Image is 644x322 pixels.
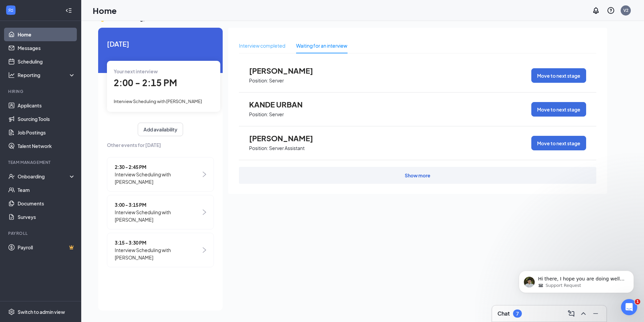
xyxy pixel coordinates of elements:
[269,77,284,84] p: Server
[567,309,575,318] svg: ComposeMessage
[607,6,615,15] svg: QuestionInfo
[249,77,268,84] p: Position:
[8,72,15,78] svg: Analysis
[8,308,15,315] svg: Settings
[566,308,577,319] button: ComposeMessage
[115,246,201,261] span: Interview Scheduling with [PERSON_NAME]
[249,111,268,118] p: Position:
[249,134,324,143] span: [PERSON_NAME]
[8,173,15,180] svg: UserCheck
[18,197,75,210] a: Documents
[531,136,586,150] button: Move to next stage
[114,99,202,104] span: Interview Scheduling with [PERSON_NAME]
[8,159,74,165] div: Team Management
[18,55,75,68] a: Scheduling
[18,99,75,112] a: Applicants
[405,172,430,179] div: Show more
[623,7,628,13] div: V2
[516,311,519,317] div: 7
[138,123,183,136] button: Add availability
[635,299,640,304] span: 1
[114,68,158,74] span: Your next interview
[18,241,75,254] a: PayrollCrown
[18,126,75,139] a: Job Postings
[18,308,65,315] div: Switch to admin view
[592,6,600,15] svg: Notifications
[239,42,285,49] div: Interview completed
[531,68,586,83] button: Move to next stage
[296,42,347,49] div: Waiting for an interview
[18,28,75,41] a: Home
[8,230,74,236] div: Payroll
[18,72,76,78] div: Reporting
[531,102,586,117] button: Move to next stage
[509,256,644,304] iframe: Intercom notifications message
[115,201,201,208] span: 3:00 - 3:15 PM
[18,183,75,197] a: Team
[115,171,201,185] span: Interview Scheduling with [PERSON_NAME]
[249,66,324,75] span: [PERSON_NAME]
[497,310,510,317] h3: Chat
[269,145,305,151] p: Server Assistant
[18,139,75,153] a: Talent Network
[18,210,75,224] a: Surveys
[107,39,214,49] span: [DATE]
[579,309,587,318] svg: ChevronUp
[65,7,72,14] svg: Collapse
[592,309,600,318] svg: Minimize
[621,299,637,315] iframe: Intercom live chat
[7,7,14,14] svg: WorkstreamLogo
[115,239,201,246] span: 3:15 - 3:30 PM
[93,5,117,16] h1: Home
[115,208,201,223] span: Interview Scheduling with [PERSON_NAME]
[107,141,214,149] span: Other events for [DATE]
[578,308,589,319] button: ChevronUp
[8,89,74,94] div: Hiring
[18,41,75,55] a: Messages
[590,308,601,319] button: Minimize
[249,100,324,109] span: KANDE URBAN
[269,111,284,118] p: Server
[18,112,75,126] a: Sourcing Tools
[18,173,70,180] div: Onboarding
[249,145,268,151] p: Position:
[115,163,201,171] span: 2:30 - 2:45 PM
[114,77,177,88] span: 2:00 - 2:15 PM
